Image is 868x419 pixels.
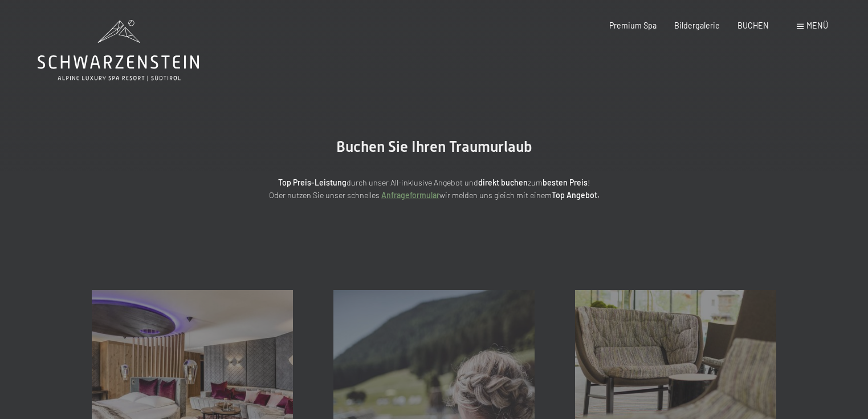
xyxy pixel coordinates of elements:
[336,138,532,155] span: Buchen Sie Ihren Traumurlaub
[184,176,685,202] p: durch unser All-inklusive Angebot und zum ! Oder nutzen Sie unser schnelles wir melden uns gleich...
[543,178,588,187] strong: besten Preis
[806,21,828,30] span: Menü
[609,21,657,30] a: Premium Spa
[674,21,720,30] a: Bildergalerie
[381,190,439,200] a: Anfrageformular
[478,178,528,187] strong: direkt buchen
[552,190,600,200] strong: Top Angebot.
[278,178,347,187] strong: Top Preis-Leistung
[737,21,769,30] a: BUCHEN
